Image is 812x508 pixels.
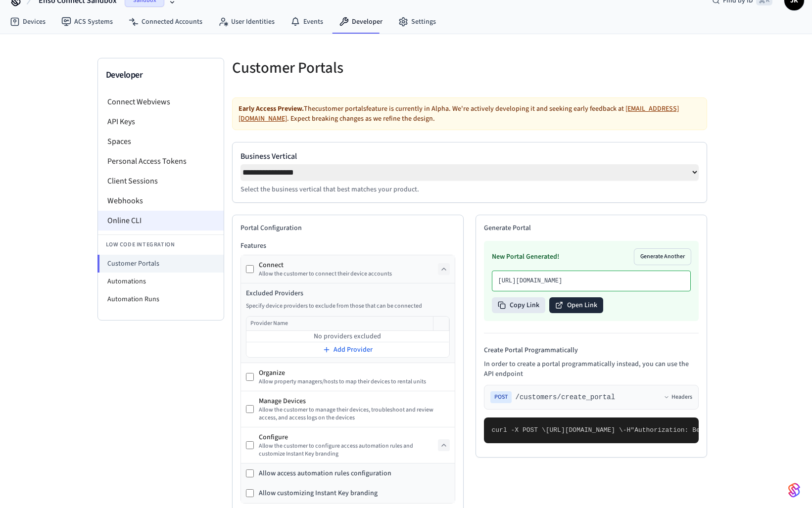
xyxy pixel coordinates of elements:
a: Connected Accounts [121,13,210,31]
li: Low Code Integration [98,234,224,255]
div: Allow the customer to connect their device accounts [259,270,438,278]
li: Connect Webviews [98,92,224,112]
button: Generate Another [634,249,691,265]
div: Organize [259,368,450,378]
div: Connect [259,260,438,270]
div: Manage Devices [259,396,450,406]
h5: Customer Portals [232,58,464,78]
h4: Create Portal Programmatically [484,345,699,355]
p: Select the business vertical that best matches your product. [240,185,699,194]
div: Allow customizing Instant Key branding [259,488,378,498]
div: Allow the customer to configure access automation rules and customize Instant Key branding [259,442,438,458]
img: SeamLogoGradient.69752ec5.svg [788,482,800,498]
h2: Generate Portal [484,223,699,233]
span: "Authorization: Bearer seam_api_key_123456" [630,426,796,434]
button: Headers [664,393,692,401]
li: Online CLI [98,211,224,231]
span: [URL][DOMAIN_NAME] \ [546,426,623,434]
a: Devices [2,13,53,31]
label: Business Vertical [240,150,699,162]
a: [EMAIL_ADDRESS][DOMAIN_NAME] [239,104,679,124]
span: -H [623,426,631,434]
div: Allow property managers/hosts to map their devices to rental units [259,378,450,386]
div: Excluded Providers [246,288,450,298]
th: Provider Name [246,317,433,331]
a: Events [283,13,331,31]
p: In order to create a portal programmatically instead, you can use the API endpoint [484,359,699,379]
span: POST [490,391,512,403]
div: Allow access automation rules configuration [259,468,391,478]
div: The customer portals feature is currently in Alpha. We're actively developing it and seeking earl... [232,97,707,130]
a: ACS Systems [53,13,121,31]
a: Settings [390,13,444,31]
li: Webhooks [98,191,224,211]
h2: Portal Configuration [240,223,455,233]
p: [URL][DOMAIN_NAME] [498,277,684,285]
td: No providers excluded [246,331,449,342]
li: Spaces [98,132,224,151]
li: Automations [98,273,224,290]
li: Client Sessions [98,171,224,191]
a: User Identities [210,13,283,31]
span: /customers/create_portal [516,392,616,402]
li: API Keys [98,112,224,132]
li: Automation Runs [98,290,224,308]
li: Personal Access Tokens [98,151,224,171]
h3: Developer [106,68,216,82]
span: Add Provider [334,345,373,355]
div: Allow the customer to manage their devices, troubleshoot and review access, and access logs on th... [259,406,450,422]
li: Customer Portals [97,255,224,273]
div: Specify device providers to exclude from those that can be connected [246,302,450,310]
a: Developer [331,13,390,31]
button: Copy Link [492,297,545,313]
span: curl -X POST \ [492,426,546,434]
h3: Features [240,241,455,251]
strong: Early Access Preview. [239,104,304,114]
div: Configure [259,432,438,442]
button: Open Link [549,297,603,313]
h3: New Portal Generated! [492,252,559,262]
